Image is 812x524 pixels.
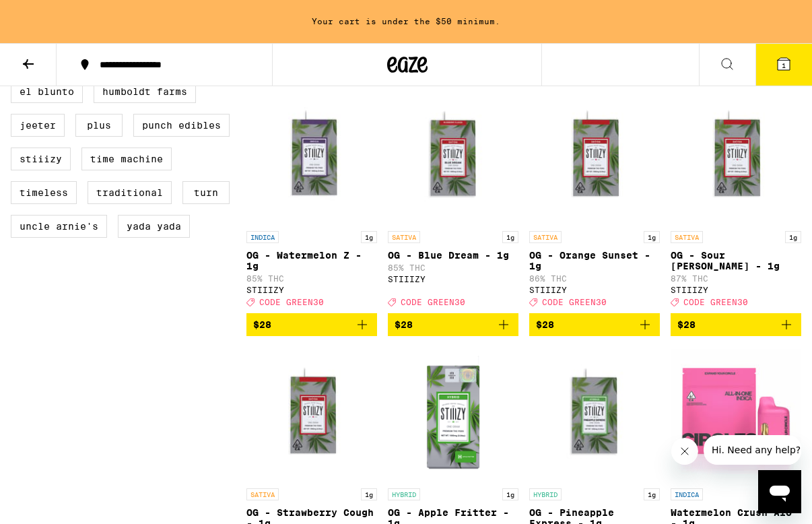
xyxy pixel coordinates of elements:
label: Humboldt Farms [94,80,196,103]
button: Add to bag [529,313,660,336]
a: Open page for OG - Sour Tangie - 1g from STIIIZY [671,90,801,313]
p: OG - Watermelon Z - 1g [246,250,377,271]
label: turn [182,181,230,204]
p: 1g [644,488,660,500]
p: OG - Sour [PERSON_NAME] - 1g [671,250,801,271]
label: Timeless [11,181,77,204]
label: Yada Yada [118,215,190,238]
div: STIIIZY [246,286,377,294]
img: STIIIZY - OG - Watermelon Z - 1g [246,90,377,224]
img: STIIIZY - OG - Strawberry Cough - 1g [246,347,377,482]
img: STIIIZY - OG - Pineapple Express - 1g [529,347,660,482]
p: INDICA [671,488,703,500]
p: 1g [785,231,801,243]
img: STIIIZY - OG - Blue Dream - 1g [388,90,518,224]
div: STIIIZY [388,275,518,284]
img: STIIIZY - OG - Apple Fritter - 1g [388,347,518,482]
p: OG - Orange Sunset - 1g [529,250,660,271]
p: 1g [361,231,377,243]
label: Uncle Arnie's [11,215,107,238]
div: STIIIZY [671,286,801,294]
iframe: Close message [671,438,698,465]
p: 1g [502,231,518,243]
img: STIIIZY - OG - Orange Sunset - 1g [529,90,660,224]
span: CODE GREEN30 [401,298,465,306]
label: STIIIZY [11,148,71,170]
label: Jeeter [11,114,65,137]
p: 87% THC [671,274,801,283]
iframe: Button to launch messaging window [758,470,801,513]
p: 86% THC [529,274,660,283]
label: PLUS [75,114,123,137]
p: 85% THC [246,274,377,283]
label: El Blunto [11,80,83,103]
button: Add to bag [388,313,518,336]
span: CODE GREEN30 [542,298,607,306]
span: $28 [395,319,413,330]
p: OG - Blue Dream - 1g [388,250,518,261]
label: Punch Edibles [133,114,230,137]
p: SATIVA [246,488,279,500]
img: STIIIZY - OG - Sour Tangie - 1g [671,90,801,224]
p: 1g [644,231,660,243]
p: SATIVA [529,231,562,243]
a: Open page for OG - Watermelon Z - 1g from STIIIZY [246,90,377,313]
span: 1 [782,61,786,69]
a: Open page for OG - Orange Sunset - 1g from STIIIZY [529,90,660,313]
span: $28 [253,319,271,330]
p: SATIVA [388,231,420,243]
label: Time Machine [81,148,172,170]
p: HYBRID [529,488,562,500]
p: 1g [502,488,518,500]
img: Circles Base Camp - Watermelon Crush AIO - 1g [671,347,801,482]
div: STIIIZY [529,286,660,294]
p: 1g [361,488,377,500]
span: $28 [536,319,554,330]
span: CODE GREEN30 [259,298,324,306]
span: CODE GREEN30 [683,298,748,306]
p: INDICA [246,231,279,243]
p: SATIVA [671,231,703,243]
iframe: Message from company [704,435,801,465]
button: Add to bag [671,313,801,336]
p: HYBRID [388,488,420,500]
button: 1 [755,44,812,86]
label: Traditional [88,181,172,204]
span: $28 [677,319,696,330]
p: 85% THC [388,263,518,272]
a: Open page for OG - Blue Dream - 1g from STIIIZY [388,90,518,313]
button: Add to bag [246,313,377,336]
